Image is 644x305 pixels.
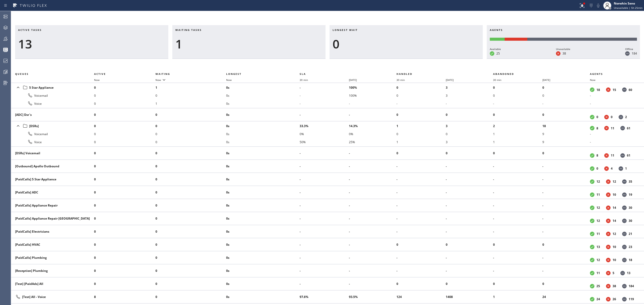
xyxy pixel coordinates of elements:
[590,138,638,146] li: -
[446,130,493,138] li: 0
[446,201,493,210] li: -
[542,188,590,196] li: -
[590,271,594,275] dt: Available
[349,122,396,130] li: 14.3%
[396,175,446,183] li: -
[493,201,542,210] li: -
[622,258,627,262] dt: Offline
[155,201,226,210] li: 0
[595,2,602,9] button: Mute
[15,164,90,168] div: [Outbound] Apollo Outbound
[446,241,493,249] li: 0
[15,203,90,208] div: [PaidCalls] Appliance Repair
[629,179,632,184] dd: 35
[226,111,300,119] li: 0s
[396,111,446,119] li: 0
[94,201,155,210] li: 0
[15,242,90,247] div: [PaidCalls] HVAC
[94,254,155,262] li: 0
[175,28,202,32] span: Waiting tasks
[446,162,493,170] li: -
[622,245,627,249] dt: Offline
[596,166,598,171] dd: 0
[226,91,300,99] li: 0s
[542,267,590,275] li: -
[606,271,611,275] dt: Unavailable
[590,166,594,171] dt: Available
[300,111,349,119] li: -
[606,232,611,236] dt: Unavailable
[94,111,155,119] li: 0
[606,245,611,249] dt: Unavailable
[446,149,493,157] li: 0
[396,228,446,236] li: -
[15,84,90,91] div: 5 Star Appliance
[349,241,396,249] li: -
[226,267,300,275] li: 0s
[625,166,627,171] dd: 1
[396,149,446,157] li: 0
[396,254,446,262] li: -
[349,78,357,82] span: [DATE]
[94,228,155,236] li: 0
[349,267,396,275] li: -
[632,51,637,56] dd: 184
[493,267,542,275] li: -
[349,99,396,108] li: -
[300,149,349,157] li: -
[629,88,632,92] dd: 60
[542,78,550,82] span: [DATE]
[226,188,300,196] li: 0s
[611,153,614,158] dd: 11
[606,87,611,92] dt: Unavailable
[606,192,611,197] dt: Unavailable
[446,99,493,108] li: -
[446,122,493,130] li: 3
[596,126,598,130] dd: 8
[396,78,405,82] span: 30 min
[396,215,446,223] li: -
[604,126,609,130] dt: Unavailable
[596,219,600,223] dd: 12
[596,179,600,184] dd: 12
[349,215,396,223] li: -
[396,83,446,91] li: 0
[620,271,625,275] dt: Offline
[490,47,501,51] div: Available
[300,130,349,138] li: 0%
[619,166,623,171] dt: Offline
[155,162,226,170] li: 0
[155,78,161,82] span: Now
[15,131,90,137] div: Voicemail
[94,241,155,249] li: 0
[542,201,590,210] li: -
[606,179,611,184] dt: Unavailable
[590,258,594,262] dt: Available
[18,28,42,32] span: Active tasks
[226,280,300,288] li: 0s
[493,215,542,223] li: -
[590,99,638,108] li: -
[493,188,542,196] li: -
[15,151,90,155] div: [DSRs] Voicemail
[300,215,349,223] li: -
[542,111,590,119] li: 0
[542,91,590,99] li: 0
[226,149,300,157] li: 0s
[490,28,503,32] span: Agents
[349,188,396,196] li: -
[613,179,616,184] dd: 12
[629,258,632,262] dd: 18
[556,47,570,51] div: Unavailable
[505,38,527,41] div: Unavailable: 38
[629,245,632,249] dd: 23
[590,78,595,82] span: Now
[446,188,493,196] li: -
[596,115,598,119] dd: 0
[155,280,226,288] li: 0
[226,162,300,170] li: 0s
[611,115,613,119] dd: 0
[613,245,616,249] dd: 10
[94,149,155,157] li: 0
[300,72,306,76] span: SLA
